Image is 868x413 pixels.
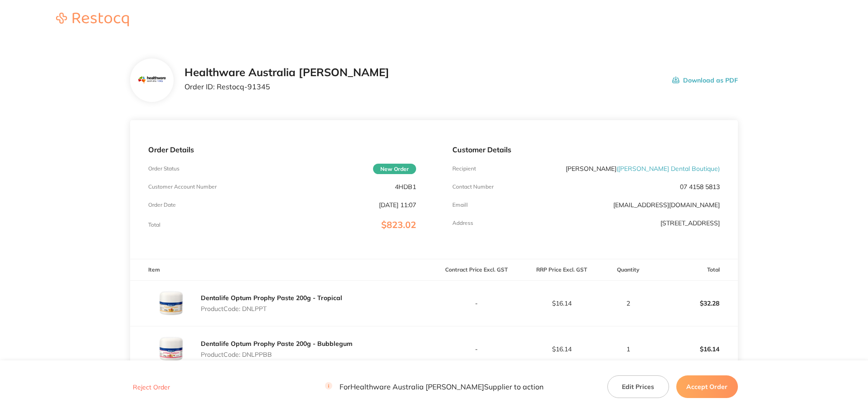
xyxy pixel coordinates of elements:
a: [EMAIL_ADDRESS][DOMAIN_NAME] [613,201,720,209]
p: Customer Account Number [148,184,217,190]
p: Customer Details [452,146,720,154]
p: Order ID: Restocq- 91345 [184,83,389,91]
h2: Healthware Australia [PERSON_NAME] [184,66,389,79]
p: Product Code: DNLPPBB [201,351,353,358]
a: Dentalife Optum Prophy Paste 200g - Bubblegum [201,340,353,348]
span: New Order [373,164,416,174]
button: Accept Order [676,375,738,398]
p: Order Details [148,146,416,154]
p: 2 [605,300,652,307]
p: 07 4158 5813 [680,183,720,190]
p: Order Status [148,165,179,172]
span: ( [PERSON_NAME] Dental Boutique ) [616,165,720,173]
button: Edit Prices [607,375,669,398]
p: $16.14 [519,345,604,353]
p: [DATE] 11:07 [379,201,416,209]
p: Total [148,222,160,228]
p: Emaill [452,202,468,208]
a: Restocq logo [47,13,138,28]
p: 1 [605,345,652,353]
p: Contact Number [452,184,494,190]
button: Reject Order [130,383,173,391]
img: Mjc2MnhocQ [137,66,167,95]
p: Order Date [148,202,176,208]
p: $16.14 [653,338,737,360]
p: $16.14 [519,300,604,307]
p: - [435,345,519,353]
img: aXlyOTdlbg [148,281,194,326]
p: [PERSON_NAME] [566,165,720,172]
img: Restocq logo [47,13,138,26]
a: Dentalife Optum Prophy Paste 200g - Tropical [201,294,342,302]
img: bDV6Z3lsYg [148,326,194,372]
p: Recipient [452,165,476,172]
th: Contract Price Excl. GST [434,259,519,281]
p: - [435,300,519,307]
p: Address [452,220,473,226]
span: $823.02 [381,219,416,230]
th: RRP Price Excl. GST [519,259,604,281]
th: Quantity [604,259,653,281]
p: [STREET_ADDRESS] [660,219,720,227]
button: Download as PDF [672,66,738,94]
th: Total [653,259,738,281]
p: 4HDB1 [395,183,416,190]
th: Item [130,259,434,281]
p: For Healthware Australia [PERSON_NAME] Supplier to action [325,383,543,391]
p: Product Code: DNLPPT [201,305,342,312]
p: $32.28 [653,292,737,314]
